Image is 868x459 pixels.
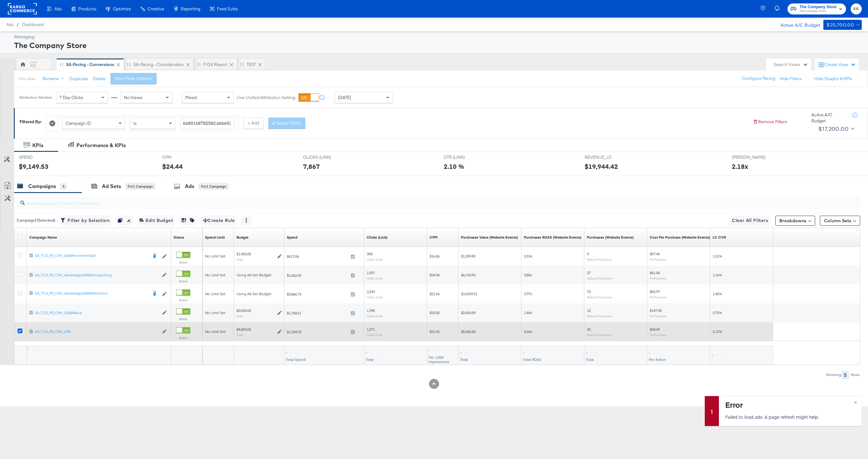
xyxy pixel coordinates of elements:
[823,20,862,30] button: $20,700.00
[180,118,235,129] input: Enter a search term
[35,291,148,296] div: SA_TCS_FB_CNV_AdvantageDABARetention
[76,142,126,149] div: Performance & KPIs
[713,235,726,240] div: LC CVR
[35,291,148,297] a: SA_TCS_FB_CNV_AdvantageDABARetention
[243,118,264,129] button: + Add
[237,95,296,101] label: Use Unified Attribution Setting:
[287,311,348,315] span: $1,768.51
[650,289,660,294] span: $52.97
[430,273,440,277] span: $24.96
[185,183,194,190] div: Ads
[19,162,48,171] div: $9,149.53
[236,235,248,240] div: Budget
[217,6,238,11] span: Feed Suite
[367,235,387,240] div: Clicks (Link)
[367,314,383,318] sub: Clicks (Link)
[524,235,581,240] a: The total value of the purchase actions divided by spend tracked by your Custom Audience pixel on...
[367,257,383,261] sub: Clicks (Link)
[824,62,856,68] div: Create View
[19,119,42,125] div: Filtered By:
[367,333,383,337] sub: Clicks (Link)
[787,3,846,14] button: The Company StoreThe Company Store
[19,95,53,100] div: Attribution Window:
[236,252,251,257] div: $1,400.00
[650,257,666,261] sub: Per Purchase
[650,235,710,240] div: Cost Per Purchase (Website Events)
[650,276,666,280] sub: Per Purchase
[205,329,225,334] span: No Limit Set
[367,295,383,299] sub: Clicks (Link)
[775,216,815,226] button: Breakdowns
[199,184,228,189] div: for 1 Campaign
[205,310,225,315] span: No Limit Set
[66,62,114,68] div: SA-Pacing - Conversions
[799,9,837,14] span: The Company Store
[461,310,476,315] span: $2,554.59
[28,183,56,190] div: Campaigns
[236,327,251,332] div: $4,800.00
[176,298,190,302] label: Active
[713,310,722,315] span: 0.72%
[820,216,860,226] button: Column Sets
[19,76,36,81] div: This View:
[287,292,348,296] span: $3,866.73
[524,291,532,296] span: 3.77x
[205,235,225,240] div: Spend Limit
[587,235,634,240] a: The number of times a purchase was made tracked by your Custom Audience pixel on your website aft...
[133,120,137,126] span: Is
[14,22,22,27] span: /
[524,254,532,258] span: 2.53x
[444,162,464,171] div: 2.10 %
[851,3,862,14] button: KK
[524,235,581,240] div: Purchases ROAS (Website Events)
[853,5,859,13] span: KK
[585,162,618,171] div: $19,944.42
[774,20,820,29] div: Active A/C Budget
[587,333,612,337] sub: Website Purchases
[523,357,541,362] span: Total ROAS
[524,310,532,315] span: 1.44x
[732,217,768,224] span: Clear All Filters
[236,257,243,261] sub: Daily
[35,273,159,278] div: SA_TCS_FB_CNV_AdvantageDABAProspecting
[162,162,183,171] div: $24.44
[816,124,856,134] button: $17,200.00
[29,235,57,240] div: Campaign Name
[205,254,225,258] span: No Limit Set
[818,124,849,134] div: $17,200.00
[367,252,372,256] span: 398
[17,218,55,223] div: Campaign ( 1 Selected)
[367,308,375,313] span: 1,398
[367,276,383,280] sub: Clicks (Link)
[461,291,477,296] span: $14,559.91
[461,273,476,277] span: $6,318.90
[236,314,243,318] sub: Daily
[713,235,726,240] a: 1/0 Purchases / Clicks
[587,257,612,261] sub: Website Purchases
[59,95,83,100] span: 7 Day Clicks
[725,414,854,420] p: Failed to load ads. A page refresh might help.
[185,95,197,100] span: Mixed
[126,184,155,189] div: for 1 Campaign
[201,215,237,225] button: Create Rule
[127,63,131,66] div: Drag to reorder tab
[181,6,200,11] span: Reporting
[367,235,387,240] a: The number of clicks on links appearing on your ad or Page that direct people to your sites off F...
[147,6,164,11] span: Creative
[102,183,121,190] div: Ad Sets
[587,252,589,256] span: 9
[6,22,14,27] span: Ads
[35,253,148,258] div: SA_TCS_FB_CNV_DABAIncrementalA
[430,235,437,240] a: The average cost you've paid to have 1,000 impressions of your ad.
[732,154,779,160] span: [PERSON_NAME]
[713,273,722,277] span: 1.16%
[650,270,660,275] span: $61.58
[713,254,722,258] span: 1.51%
[303,162,320,171] div: 7,867
[14,40,860,51] div: The Company Store
[197,63,200,66] div: Drag to reorder tab
[850,396,861,407] button: ×
[113,6,131,11] span: Optimize
[586,357,594,362] span: Total
[287,235,298,240] div: Spend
